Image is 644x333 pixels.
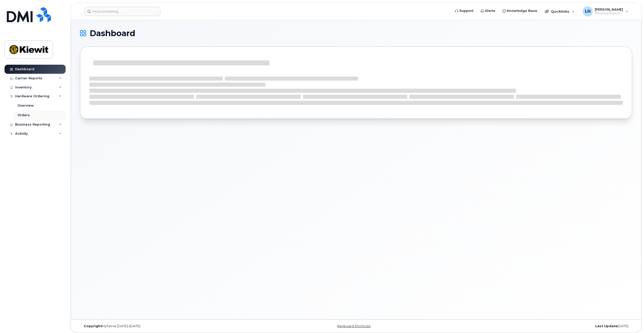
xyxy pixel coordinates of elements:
[80,324,264,328] div: MyServe [DATE]–[DATE]
[595,324,618,328] strong: Last Update
[90,30,135,37] span: Dashboard
[84,324,102,328] strong: Copyright
[337,324,370,328] a: Keyboard Shortcuts
[448,324,632,328] div: [DATE]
